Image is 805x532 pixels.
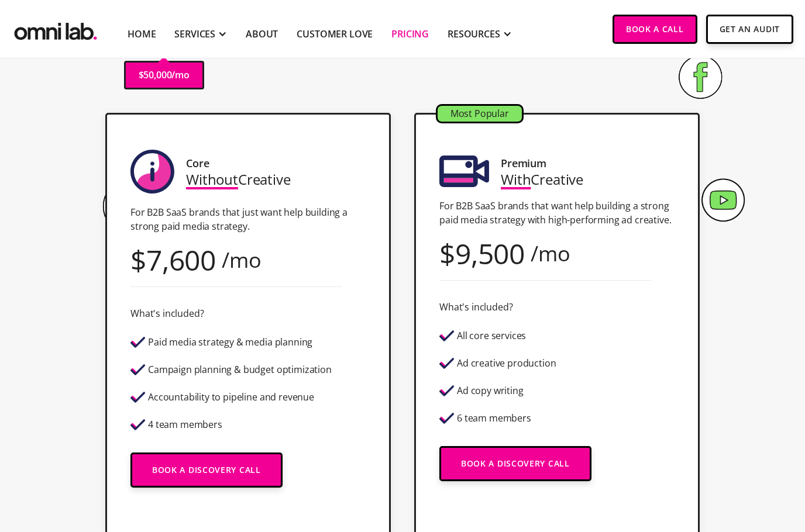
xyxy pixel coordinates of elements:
[457,386,524,396] div: Ad copy writing
[448,27,500,41] div: RESOURCES
[457,358,556,368] div: Ad creative production
[12,15,99,43] img: Omni Lab: B2B SaaS Demand Generation Agency
[130,306,204,322] div: What's included?
[439,299,512,315] div: What's included?
[222,252,262,268] div: /mo
[457,331,526,341] div: All core services
[174,27,215,41] div: SERVICES
[148,337,312,347] div: Paid media strategy & media planning
[186,170,238,189] span: Without
[146,252,216,268] div: 7,600
[12,15,99,43] a: home
[139,67,144,83] p: $
[501,171,583,187] div: Creative
[501,156,546,171] div: Premium
[143,67,171,83] p: 50,000
[439,246,455,261] div: $
[148,420,222,430] div: 4 team members
[501,170,531,189] span: With
[457,413,531,423] div: 6 team members
[148,365,332,375] div: Campaign planning & budget optimization
[439,199,675,227] p: For B2B SaaS brands that want help building a strong paid media strategy with high-performing ad ...
[297,27,373,41] a: Customer Love
[130,205,366,233] p: For B2B SaaS brands that just want help building a strong paid media strategy.
[130,252,146,268] div: $
[128,27,156,41] a: Home
[613,15,697,44] a: Book a Call
[438,106,522,122] div: Most Popular
[594,396,805,532] iframe: Chat Widget
[455,246,525,261] div: 9,500
[706,15,793,44] a: Get An Audit
[439,446,591,481] a: Book a Discovery Call
[531,246,570,261] div: /mo
[186,171,291,187] div: Creative
[391,27,429,41] a: Pricing
[148,392,314,402] div: Accountability to pipeline and revenue
[130,452,283,488] a: Book a Discovery Call
[186,156,209,171] div: Core
[171,67,190,83] p: /mo
[246,27,278,41] a: About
